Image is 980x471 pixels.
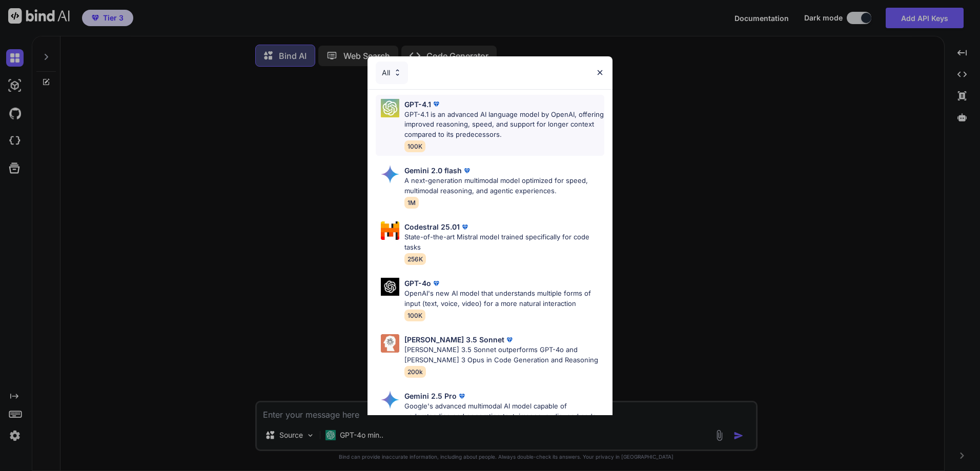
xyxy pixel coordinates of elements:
[404,334,504,345] p: [PERSON_NAME] 3.5 Sonnet
[404,278,431,289] p: GPT-4o
[462,166,472,176] img: premium
[376,62,408,84] div: All
[404,391,457,401] p: Gemini 2.5 Pro
[404,310,425,321] span: 100K
[404,197,419,209] span: 1M
[404,366,426,378] span: 200k
[404,221,460,232] p: Codestral 25.01
[404,176,604,196] p: A next-generation multimodal model optimized for speed, multimodal reasoning, and agentic experie...
[404,165,462,176] p: Gemini 2.0 flash
[404,232,604,252] p: State-of-the-art Mistral model trained specifically for code tasks
[460,222,470,232] img: premium
[381,165,399,183] img: Pick Models
[381,99,399,117] img: Pick Models
[404,345,604,365] p: [PERSON_NAME] 3.5 Sonnet outperforms GPT-4o and [PERSON_NAME] 3 Opus in Code Generation and Reaso...
[404,401,604,432] p: Google's advanced multimodal AI model capable of understanding and generating text, images, audio...
[381,391,399,409] img: Pick Models
[404,110,604,140] p: GPT-4.1 is an advanced AI language model by OpenAI, offering improved reasoning, speed, and suppo...
[393,68,402,77] img: Pick Models
[504,335,515,345] img: premium
[431,278,441,289] img: premium
[404,140,425,152] span: 100K
[381,221,399,240] img: Pick Models
[404,289,604,309] p: OpenAI's new AI model that understands multiple forms of input (text, voice, video) for a more na...
[596,68,604,77] img: close
[404,253,426,265] span: 256K
[404,99,431,110] p: GPT-4.1
[431,99,441,109] img: premium
[381,334,399,353] img: Pick Models
[381,278,399,296] img: Pick Models
[457,391,467,401] img: premium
